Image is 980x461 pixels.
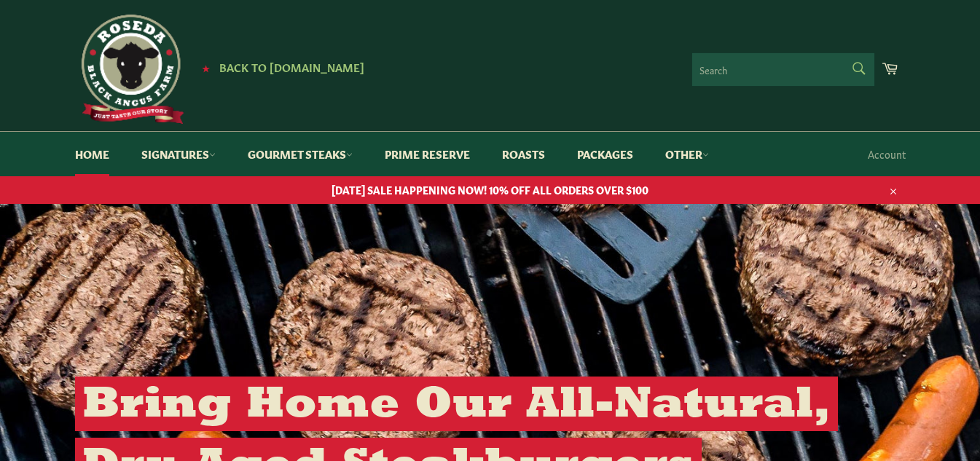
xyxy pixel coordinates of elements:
a: Account [861,133,913,176]
img: Roseda Beef [75,15,184,124]
span: ★ [202,62,210,74]
span: Back to [DOMAIN_NAME] [219,59,364,74]
a: Home [60,132,124,176]
a: Prime Reserve [370,132,485,176]
a: Signatures [127,132,230,176]
a: Other [651,132,724,176]
a: Gourmet Steaks [233,132,367,176]
span: [DATE] SALE HAPPENING NOW! 10% OFF ALL ORDERS OVER $100 [60,183,920,197]
input: Search [692,53,874,86]
a: Packages [562,132,648,176]
a: ★ Back to [DOMAIN_NAME] [195,62,364,74]
a: Roasts [487,132,560,176]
